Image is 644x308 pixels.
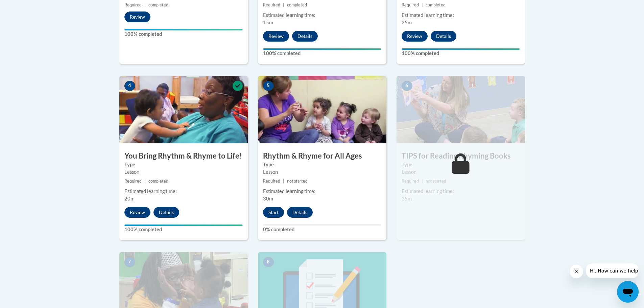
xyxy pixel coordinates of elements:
label: 100% completed [263,50,381,57]
span: Required [402,2,419,7]
span: completed [426,2,446,7]
label: 100% completed [124,226,243,233]
label: Type [402,161,520,168]
button: Review [263,31,289,42]
div: Your progress [124,224,243,226]
div: Your progress [124,29,243,30]
button: Review [124,11,150,22]
div: Your progress [263,48,381,50]
span: completed [148,179,168,184]
span: completed [287,2,307,7]
div: Estimated learning time: [263,11,381,19]
span: | [144,179,146,184]
button: Start [263,207,284,218]
div: Lesson [124,168,243,176]
span: | [283,179,284,184]
span: Required [263,2,280,7]
span: | [422,2,423,7]
span: not started [426,179,446,184]
span: 5 [263,81,274,91]
span: completed [148,2,168,7]
img: Course Image [258,76,386,143]
img: Course Image [397,76,525,143]
iframe: Message from company [586,263,639,278]
div: Estimated learning time: [263,188,381,195]
span: 25m [402,20,412,25]
button: Details [431,31,456,42]
h3: You Bring Rhythm & Rhyme to Life! [119,151,248,161]
span: Required [263,179,280,184]
label: 0% completed [263,226,381,233]
button: Review [402,31,428,42]
label: Type [263,161,381,168]
span: Required [124,179,142,184]
span: Hi. How can we help? [4,5,55,10]
span: 35m [402,196,412,202]
label: 100% completed [402,50,520,57]
span: Required [124,2,142,7]
span: Required [402,179,419,184]
span: not started [287,179,308,184]
h3: Rhythm & Rhyme for All Ages [258,151,386,161]
img: Course Image [119,76,248,143]
span: 4 [124,81,135,91]
h3: TIPS for Reading Rhyming Books [397,151,525,161]
label: Type [124,161,243,168]
label: 100% completed [124,30,243,38]
span: 6 [402,81,412,91]
div: Your progress [402,48,520,50]
div: Estimated learning time: [402,188,520,195]
iframe: Close message [570,265,583,278]
div: Estimated learning time: [402,11,520,19]
button: Details [153,207,179,218]
button: Details [287,207,313,218]
div: Lesson [263,168,381,176]
div: Lesson [402,168,520,176]
span: 20m [124,196,135,202]
button: Review [124,207,150,218]
div: Estimated learning time: [124,188,243,195]
button: Details [292,31,318,42]
span: 15m [263,20,273,25]
span: | [144,2,146,7]
iframe: Button to launch messaging window [617,281,639,303]
span: 8 [263,257,274,267]
span: | [422,179,423,184]
span: 7 [124,257,135,267]
span: 30m [263,196,273,202]
span: | [283,2,284,7]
